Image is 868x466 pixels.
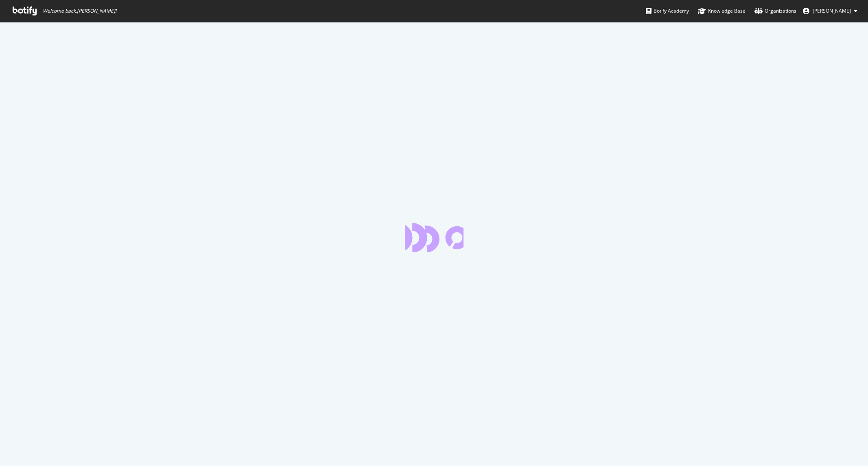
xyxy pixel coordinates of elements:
div: Organizations [754,7,796,15]
div: animation [405,223,464,252]
span: Jose Fausto Martinez [813,7,851,14]
span: Welcome back, [PERSON_NAME] ! [43,8,116,14]
button: [PERSON_NAME] [796,4,864,18]
div: Knowledge Base [698,7,746,15]
div: Botify Academy [646,7,689,15]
